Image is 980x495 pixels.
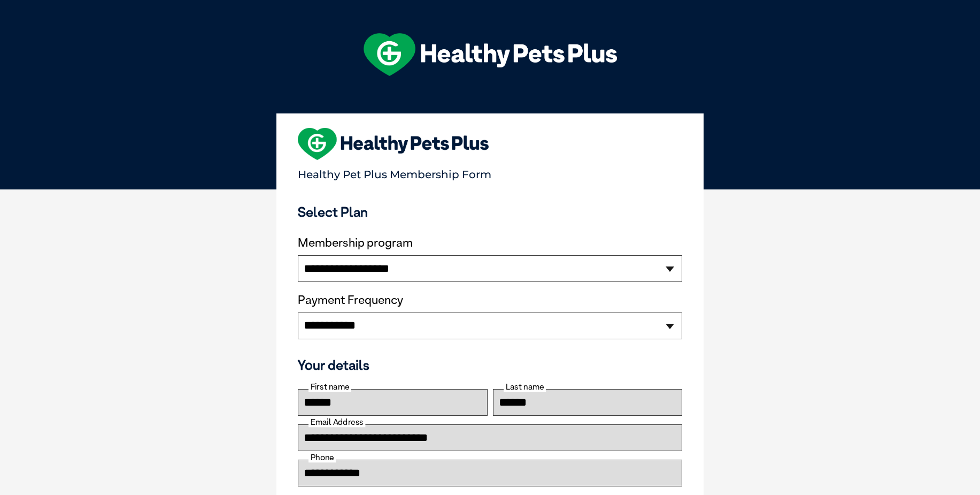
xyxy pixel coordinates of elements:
h3: Select Plan [298,204,682,220]
h3: Your details [298,357,682,373]
img: hpp-logo-landscape-green-white.png [364,33,617,76]
p: Healthy Pet Plus Membership Form [298,163,682,181]
label: Payment Frequency [298,293,403,307]
label: Phone [308,453,336,462]
label: First name [308,382,351,392]
label: Email Address [308,417,365,427]
label: Last name [504,382,546,392]
label: Membership program [298,236,682,250]
img: heart-shape-hpp-logo-large.png [298,128,489,160]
